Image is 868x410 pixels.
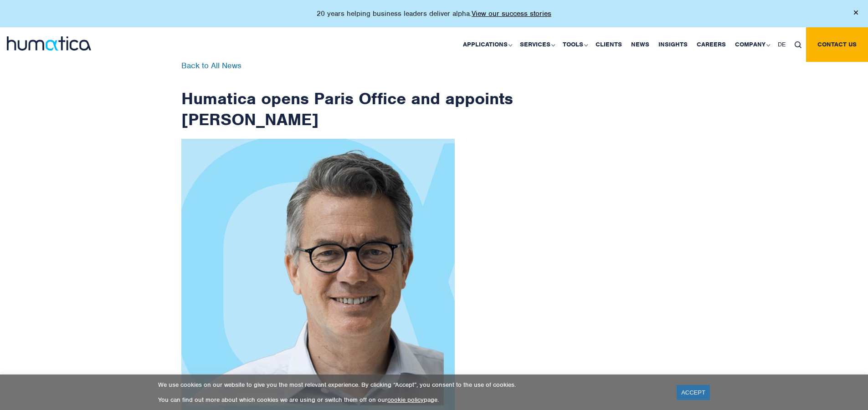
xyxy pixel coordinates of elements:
p: We use cookies on our website to give you the most relevant experience. By clicking “Accept”, you... [158,381,665,389]
a: News [627,27,654,62]
a: Contact us [806,27,868,62]
a: cookie policy [387,396,424,404]
a: Company [730,27,773,62]
a: Insights [654,27,692,62]
span: DE [778,40,786,48]
a: Careers [692,27,730,62]
a: Tools [558,27,591,62]
img: logo [7,36,91,51]
img: search_icon [795,41,801,48]
a: Clients [591,27,627,62]
a: ACCEPT [677,385,710,400]
a: DE [773,27,790,62]
a: Services [515,27,558,62]
a: Applications [458,27,515,62]
p: 20 years helping business leaders deliver alpha. [317,9,551,18]
h1: Humatica opens Paris Office and appoints [PERSON_NAME] [181,62,514,130]
p: You can find out more about which cookies we are using or switch them off on our page. [158,396,665,404]
a: Back to All News [181,61,241,71]
a: View our success stories [472,9,551,18]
